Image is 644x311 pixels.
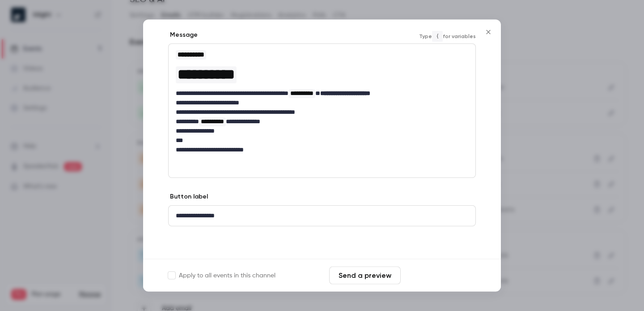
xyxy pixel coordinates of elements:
label: Message [168,31,198,40]
div: editor [169,206,475,226]
button: Close [479,23,497,41]
span: Type for variables [419,31,476,42]
label: Apply to all events in this channel [168,271,275,280]
label: Button label [168,193,208,202]
button: Save changes [404,267,476,285]
button: Send a preview [329,267,401,285]
div: editor [169,44,475,160]
code: { [432,31,443,42]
